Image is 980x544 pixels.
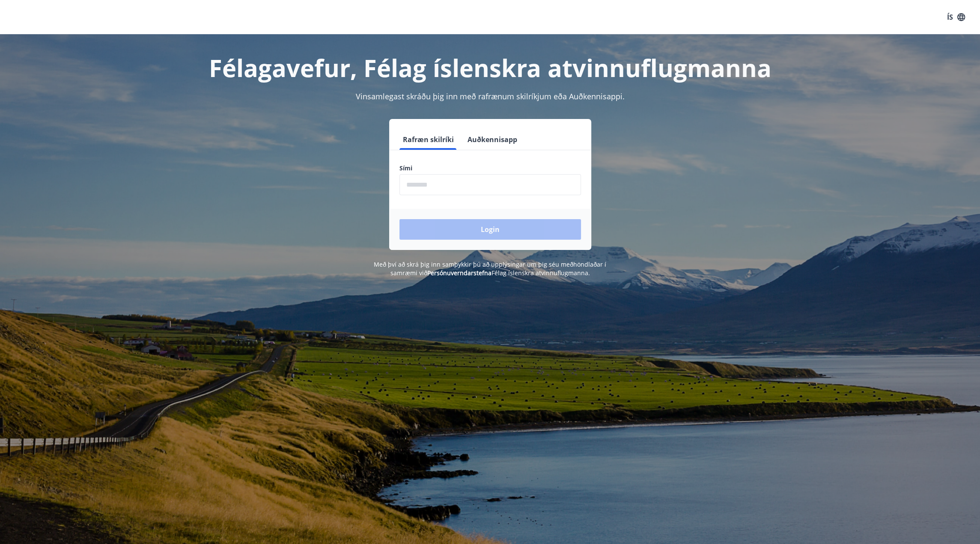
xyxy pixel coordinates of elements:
span: Vinsamlegast skráðu þig inn með rafrænum skilríkjum eða Auðkennisappi. [356,91,625,101]
span: Með því að skrá þig inn samþykkir þú að upplýsingar um þig séu meðhöndlaðar í samræmi við Félag í... [374,260,606,277]
button: Rafræn skilríki [399,129,457,150]
button: ÍS [942,9,970,25]
a: Persónuverndarstefna [427,269,491,277]
label: Sími [399,164,581,172]
button: Auðkennisapp [464,129,521,150]
h1: Félagavefur, Félag íslenskra atvinnuflugmanna [192,51,788,84]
